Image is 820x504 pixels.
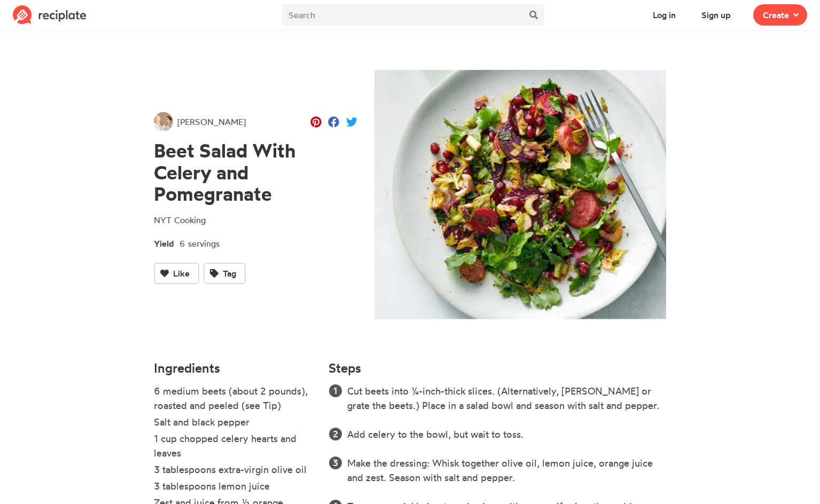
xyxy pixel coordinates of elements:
[374,70,667,320] img: Recipe of Beet Salad With Celery and Pomegranate by Grace Bish
[347,456,666,485] li: Make the dressing: Whisk together olive oil, lemon juice, orange juice and zest. Season with salt...
[204,263,246,284] button: Tag
[154,431,316,462] li: 1 cup chopped celery hearts and leaves
[154,214,357,226] p: NYT Cooking
[154,140,357,205] h1: Beet Salad With Celery and Pomegranate
[177,115,246,128] span: [PERSON_NAME]
[329,361,361,375] h4: Steps
[154,415,316,431] li: Salt and black pepper
[13,5,87,25] img: Reciplate
[154,384,316,415] li: 6 medium beets (about 2 pounds), roasted and peeled (see Tip)
[173,267,190,280] span: Like
[282,4,524,26] input: Search
[223,267,236,280] span: Tag
[154,462,316,479] li: 3 tablespoons extra-virgin olive oil
[753,4,807,26] button: Create
[763,9,789,21] span: Create
[154,361,316,375] h4: Ingredients
[154,112,246,131] a: [PERSON_NAME]
[154,479,316,495] li: 3 tablespoons lemon juice
[347,427,666,442] li: Add celery to the bowl, but wait to toss.
[692,4,740,26] button: Sign up
[154,235,179,250] span: Yield
[154,112,173,131] img: User's avatar
[643,4,685,26] button: Log in
[347,384,666,413] li: Cut beets into ¼-inch-thick slices. (Alternatively, [PERSON_NAME] or grate the beets.) Place in a...
[179,238,220,249] span: 6 servings
[154,263,199,284] button: Like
